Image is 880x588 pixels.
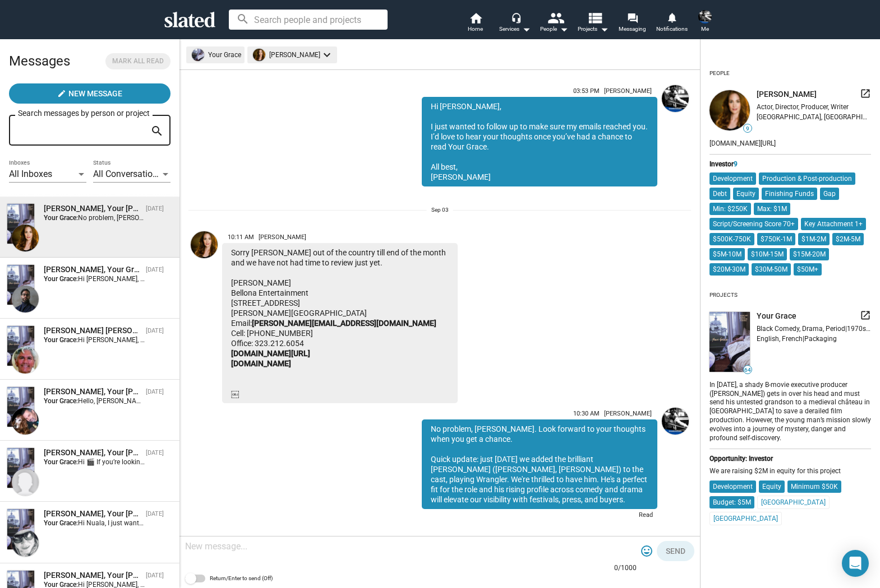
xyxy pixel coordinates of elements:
span: Mark all read [112,55,164,67]
mat-chip: $1M-2M [798,233,830,245]
div: Services [499,22,531,36]
strong: Your Grace: [44,275,78,283]
a: Tamela D'Amico [188,229,220,405]
img: Nuala Quinn-Barton [12,530,39,557]
a: [DOMAIN_NAME][URL] [231,349,310,358]
mat-chip: Script/Screening Score 70+ [709,218,798,230]
img: Your Grace [7,326,34,366]
span: Notifications [656,22,688,36]
img: Sean Skelton [662,408,689,435]
img: Sean Skelton [662,85,689,112]
span: Hi Nuala, I just wanted to follow up to make sure my emails reached you. I’d love to hear your th... [78,519,605,527]
div: Stanley N Lozowski, Your Grace [44,386,141,397]
strong: Your Grace: [44,397,78,405]
input: Search people and projects [229,10,388,30]
img: Tamela D'Amico [191,231,218,258]
div: Andrew Ferguson, Your Grace [44,570,141,581]
a: [PERSON_NAME][EMAIL_ADDRESS][DOMAIN_NAME] [252,319,436,328]
div: Poya Shohani, Your Grace [44,264,141,275]
div: Nuala Quinn-Barton, Your Grace [44,508,141,519]
div: Opportunity: Investor [709,455,871,463]
mat-icon: arrow_drop_down [557,22,570,36]
span: 10:30 AM [573,410,600,417]
img: undefined [253,49,265,61]
button: Mark all read [105,53,171,69]
div: Jay Antonio Malla Maldonado, Your Grace [44,325,141,336]
span: Hello, [PERSON_NAME], Interested in learning more stanlegal77 at gmail [78,397,296,405]
img: Sean Skelton [698,10,712,24]
span: 10:11 AM [228,234,254,241]
mat-chip: $30M-50M [752,263,791,276]
div: People [540,22,568,36]
a: Messaging [613,11,652,36]
a: Sean Skelton [660,405,691,525]
span: Messaging [619,22,646,36]
mat-chip: $15M-20M [790,248,829,260]
mat-chip: Equity [733,188,759,200]
a: Sean Skelton [660,83,691,189]
mat-chip: [PERSON_NAME] [247,46,337,63]
div: Sorry [PERSON_NAME] out of the country till end of the month and we have not had time to review j... [222,243,458,403]
span: Black Comedy, Drama, Period [757,325,845,333]
mat-icon: search [150,123,164,140]
mat-icon: notifications [666,12,677,22]
mat-chip: Min: $250K [709,203,751,215]
mat-chip: Gap [820,188,839,200]
div: Open Intercom Messenger [842,550,869,577]
button: Sean SkeltonMe [692,8,718,37]
img: Your Grace [7,387,34,427]
mat-icon: arrow_drop_down [519,22,533,36]
div: People [709,66,730,81]
img: Diana Ross [12,469,39,496]
mat-icon: headset_mic [511,12,521,22]
mat-chip: Debt [709,188,730,200]
img: Your Grace [7,265,34,305]
mat-icon: tag_faces [640,544,653,558]
div: Diana Ross, Your Grace [44,447,141,458]
button: Projects [574,11,613,36]
mat-chip: Minimum $50K [787,480,841,493]
span: All Conversations [93,169,162,179]
mat-chip: Key Attachment 1+ [801,218,866,230]
span: [PERSON_NAME] [259,234,306,241]
strong: Your Grace: [44,214,78,222]
time: [DATE] [146,327,164,334]
mat-icon: launch [860,310,871,321]
mat-icon: launch [860,88,871,99]
img: Your Grace [7,204,34,244]
strong: Your Grace: [44,519,78,527]
strong: Your Grace: [44,336,78,344]
div: In [DATE], a shady B-movie executive producer ([PERSON_NAME]) gets in over his head and must send... [709,379,871,444]
span: Projects [578,22,609,36]
mat-chip: Production & Post-production [759,172,855,185]
span: Hi 🎬 If you’re looking for added support on Slated, I know a film consultant experienced in helpi... [78,458,681,466]
span: New Message [68,83,122,104]
div: Actor, Director, Producer, Writer [757,103,871,111]
span: Send [666,541,685,561]
span: | [845,325,847,333]
mat-chip: $500K-750K [709,233,754,245]
div: Hi [PERSON_NAME], I just wanted to follow up to make sure my emails reached you. I’d love to hear... [422,97,657,186]
span: Packaging [804,335,837,343]
mat-icon: people [547,10,563,26]
img: Stanley N Lozowski [12,408,39,435]
div: We are raising $2M in equity for this project [709,467,871,476]
time: [DATE] [146,572,164,579]
span: 64 [744,367,752,374]
span: Return/Enter to send (Off) [210,572,273,585]
div: No problem, [PERSON_NAME]. Look forward to your thoughts when you get a chance. Quick update: jus... [422,419,657,509]
button: Send [657,541,694,561]
img: Your Grace [7,448,34,488]
img: Tamela D'Amico [12,225,39,251]
mat-icon: forum [627,12,638,23]
button: Services [495,11,535,36]
span: Me [701,22,709,36]
mat-hint: 0/1000 [614,564,637,573]
div: Projects [709,287,738,303]
img: Your Grace [7,509,34,549]
span: | [803,335,804,343]
mat-icon: create [57,89,66,98]
time: [DATE] [146,266,164,273]
div: [DOMAIN_NAME][URL] [709,137,871,148]
span: All Inboxes [9,169,52,179]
